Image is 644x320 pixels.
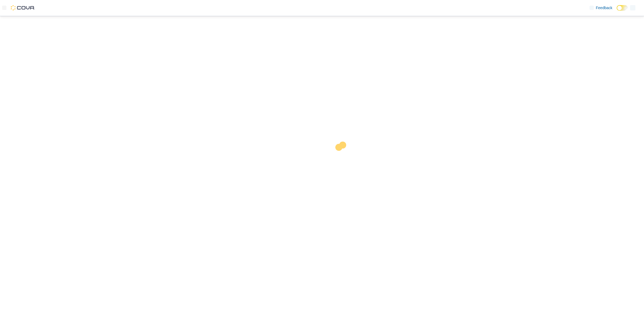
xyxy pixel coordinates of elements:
[322,138,362,178] img: cova-loader
[617,11,617,11] span: Dark Mode
[11,5,35,10] img: Cova
[587,2,614,13] a: Feedback
[596,5,612,10] span: Feedback
[617,5,628,11] input: Dark Mode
